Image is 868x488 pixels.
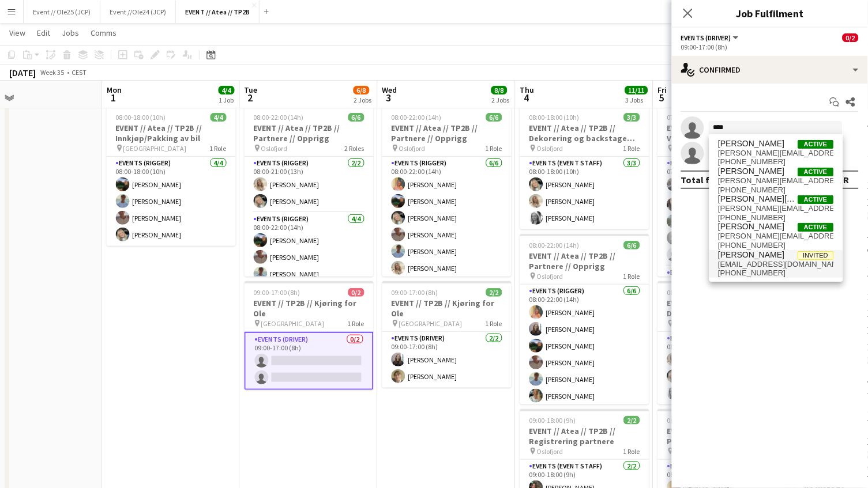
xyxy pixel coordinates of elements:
div: 08:00-22:00 (14h)6/6EVENT // Atea // TP2B // Partnere // Opprigg Oslofjord1 RoleEvents (Rigger)6/... [382,106,512,277]
span: 08:00-22:00 (14h) [254,113,304,122]
a: Comms [86,25,121,40]
span: 08:00-11:00 (3h) [667,288,714,297]
span: Oslofjord [399,144,426,153]
span: 08:00-17:00 (9h) [667,416,714,425]
span: Edit [37,28,50,38]
app-card-role: Events (Rigger)4/408:00-22:00 (14h)[PERSON_NAME][PERSON_NAME][PERSON_NAME] [245,213,374,302]
a: Jobs [57,25,84,40]
span: 6/6 [624,241,640,249]
button: Events (Driver) [681,33,741,42]
span: erik.dovran@altiboxmail.no [719,149,834,158]
span: Erik Dovran [719,139,785,149]
span: Active [798,223,834,232]
span: 09:00-17:00 (8h) [392,288,438,297]
span: 6/6 [348,113,365,122]
span: 4/4 [211,113,227,122]
div: 2 Jobs [492,96,510,104]
span: 07:00-17:00 (10h) [667,113,717,122]
span: 2/2 [624,416,640,425]
app-card-role: Events (Rigger)4/408:00-18:00 (10h)[PERSON_NAME][PERSON_NAME][PERSON_NAME][PERSON_NAME] [107,157,236,246]
span: 0/2 [348,288,365,297]
span: Oslofjord [261,144,288,153]
span: 3 [381,91,397,104]
span: View [9,28,25,38]
app-job-card: 07:00-17:00 (10h)9/10EVENT // Atea // TP2B // Veiviser Gardermoen Gardermoen2 RolesEvents (Event ... [658,106,787,277]
span: 4/4 [219,86,235,94]
app-card-role: Events (Event Staff)3/308:00-18:00 (10h)[PERSON_NAME][PERSON_NAME][PERSON_NAME] [520,157,649,229]
span: [GEOGRAPHIC_DATA] [123,144,187,153]
span: Wed [382,85,397,95]
span: 08:00-18:00 (10h) [529,113,580,122]
span: Active [798,140,834,149]
span: gabriel.leano.eriksen@gmail.com [719,176,834,186]
div: 2 Jobs [354,96,372,104]
span: Active [798,168,834,176]
button: Event //Ole24 (JCP) [100,1,176,23]
span: 09:00-18:00 (9h) [529,416,576,425]
span: Invited [798,251,834,260]
span: 1 Role [210,144,227,153]
div: 09:00-17:00 (8h) [681,43,859,51]
app-job-card: 08:00-18:00 (10h)4/4EVENT // Atea // TP2B // Innkjøp/Pakking av bil [GEOGRAPHIC_DATA]1 RoleEvents... [107,106,236,246]
div: [DATE] [9,67,36,78]
span: 11/11 [625,86,648,94]
a: Edit [32,25,55,40]
h3: EVENT // Atea // TP2B // Veiviser Gardermoen [658,123,787,143]
span: 1 Role [486,319,502,328]
span: 1 Role [623,272,640,281]
h3: Job Fulfilment [672,6,868,21]
div: 09:00-17:00 (8h)0/2EVENT // TP2B // Kjøring for Ole [GEOGRAPHIC_DATA]1 RoleEvents (Driver)0/209:0... [245,281,374,390]
app-job-card: 09:00-17:00 (8h)2/2EVENT // TP2B // Kjøring for Ole [GEOGRAPHIC_DATA]1 RoleEvents (Driver)2/209:0... [382,281,512,388]
app-card-role: Events (Driver)2/209:00-17:00 (8h)[PERSON_NAME][PERSON_NAME] [382,332,512,388]
span: Events (Driver) [681,33,731,42]
h3: EVENT // Atea // TP2B // Dekorering og backstage oppsett [520,123,649,143]
span: +4790261588 [719,241,834,250]
h3: EVENT // Atea // TP2B // Partnere // Opprigg [520,251,649,271]
a: View [5,25,30,40]
span: 08:00-18:00 (10h) [116,113,166,122]
app-card-role: Events (Event Staff)5/5 [658,266,787,372]
h3: EVENT // Atea // TP2B // Partnere // Expo [658,426,787,447]
span: [GEOGRAPHIC_DATA] [399,319,463,328]
span: Thu [520,85,535,95]
span: Oslofjord [537,144,563,153]
h3: EVENT // TP2B // Kjøring for Ole [382,298,512,319]
span: Jobs [62,28,79,38]
span: 2/2 [486,288,502,297]
span: +4790986638 [719,213,834,222]
app-card-role: Events (Rigger)6/608:00-22:00 (14h)[PERSON_NAME][PERSON_NAME][PERSON_NAME][PERSON_NAME][PERSON_NA... [382,157,512,279]
span: 08:00-22:00 (14h) [392,113,442,122]
app-job-card: 08:00-22:00 (14h)6/6EVENT // Atea // TP2B // Partnere // Opprigg Oslofjord1 RoleEvents (Rigger)6/... [520,234,649,404]
h3: EVENT // TP2B // Kjøring for Ole [245,298,374,319]
span: Comms [91,28,117,38]
span: 4 [518,91,535,104]
span: erikkjensli99@gmail.com [719,260,834,269]
h3: EVENT // Atea // TP2B // Registrering partnere [520,426,649,447]
div: 1 Job [219,96,234,104]
span: 1 Role [623,447,640,456]
span: 1 Role [623,144,640,153]
span: Gabriel Eriksen [719,167,785,176]
app-card-role: Events (Rigger)2/208:00-21:00 (13h)[PERSON_NAME][PERSON_NAME] [245,157,374,213]
span: 1 [105,91,122,104]
div: Total fee [681,174,720,186]
span: 09:00-17:00 (8h) [254,288,300,297]
h3: EVENT // Atea // TP2B // Dekorering og backstage oppsett [658,298,787,319]
span: Week 35 [38,68,67,77]
span: 2 Roles [345,144,365,153]
div: 3 Jobs [626,96,648,104]
span: 2 [243,91,258,104]
span: Tue [245,85,258,95]
div: CEST [72,68,87,77]
app-job-card: 08:00-18:00 (10h)3/3EVENT // Atea // TP2B // Dekorering og backstage oppsett Oslofjord1 RoleEvent... [520,106,649,229]
app-card-role: Events (Event Staff)3/308:00-11:00 (3h)[PERSON_NAME][PERSON_NAME][PERSON_NAME] [658,332,787,404]
h3: EVENT // Atea // TP2B // Partnere // Opprigg [245,123,374,143]
span: 1 Role [348,319,365,328]
span: Mon [107,85,122,95]
span: 6/6 [486,113,502,122]
h3: EVENT // Atea // TP2B // Partnere // Opprigg [382,123,512,143]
